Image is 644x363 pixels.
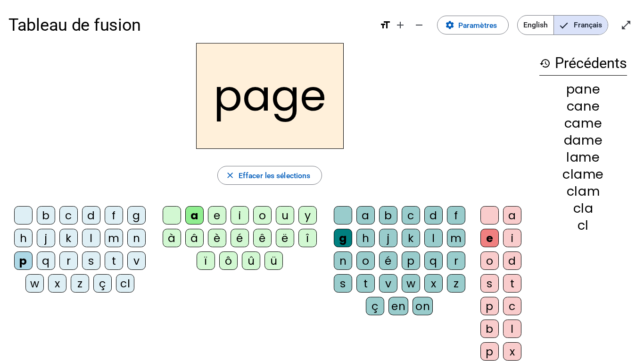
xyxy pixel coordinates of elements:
div: t [105,251,123,270]
div: u [276,206,294,225]
div: l [424,229,443,247]
button: Augmenter la taille de la police [391,16,410,35]
div: r [447,251,465,270]
div: cl [539,219,627,232]
h1: Tableau de fusion [8,8,371,42]
div: c [503,297,521,315]
mat-icon: open_in_full [620,19,632,31]
div: i [231,206,249,225]
div: n [127,229,146,247]
div: lame [539,151,627,164]
mat-icon: settings [445,20,454,30]
div: p [480,297,499,315]
div: came [539,117,627,130]
div: a [185,206,204,225]
mat-icon: format_size [380,19,391,31]
div: ô [219,251,238,270]
div: â [185,229,204,247]
div: pane [539,83,627,95]
span: Effacer les sélections [239,169,310,182]
mat-icon: add [395,19,406,31]
div: ç [366,297,384,315]
span: English [518,16,553,35]
div: x [503,342,521,361]
span: Paramètres [458,19,497,32]
div: d [82,206,100,225]
div: p [14,251,33,270]
div: on [413,297,433,315]
div: z [447,274,465,293]
div: l [503,320,521,338]
div: e [208,206,226,225]
div: x [48,274,66,293]
h2: page [196,43,344,149]
div: h [356,229,375,247]
div: o [253,206,272,225]
div: z [71,274,89,293]
div: w [25,274,44,293]
div: b [37,206,55,225]
div: é [231,229,249,247]
div: c [402,206,420,225]
div: cane [539,100,627,112]
div: s [82,251,100,270]
div: o [480,251,499,270]
div: x [424,274,443,293]
div: b [379,206,397,225]
div: m [447,229,465,247]
div: c [59,206,78,225]
div: f [447,206,465,225]
div: è [208,229,226,247]
div: cla [539,202,627,215]
div: j [379,229,397,247]
div: q [37,251,55,270]
div: t [503,274,521,293]
h3: Précédents [539,52,627,76]
div: v [379,274,397,293]
mat-button-toggle-group: Language selection [517,15,608,35]
div: clame [539,168,627,181]
div: i [503,229,521,247]
div: f [105,206,123,225]
div: dame [539,134,627,147]
div: d [424,206,443,225]
div: n [334,251,352,270]
span: Français [554,16,608,35]
button: Diminuer la taille de la police [410,16,429,35]
div: v [127,251,146,270]
div: m [105,229,123,247]
div: l [82,229,100,247]
div: û [242,251,260,270]
button: Paramètres [437,16,509,35]
button: Entrer en plein écran [617,16,636,35]
div: p [402,251,420,270]
div: à [163,229,181,247]
div: clam [539,185,627,198]
div: é [379,251,397,270]
div: s [480,274,499,293]
mat-icon: close [225,171,235,180]
div: g [334,229,352,247]
div: r [59,251,78,270]
div: d [503,251,521,270]
div: o [356,251,375,270]
div: k [402,229,420,247]
mat-icon: history [539,58,551,69]
div: ü [264,251,283,270]
div: y [298,206,317,225]
div: h [14,229,33,247]
button: Effacer les sélections [217,166,322,185]
mat-icon: remove [413,19,425,31]
div: t [356,274,375,293]
div: a [356,206,375,225]
div: p [480,342,499,361]
div: j [37,229,55,247]
div: k [59,229,78,247]
div: î [298,229,317,247]
div: g [127,206,146,225]
div: cl [116,274,134,293]
div: ç [93,274,112,293]
div: w [402,274,420,293]
div: ë [276,229,294,247]
div: en [388,297,408,315]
